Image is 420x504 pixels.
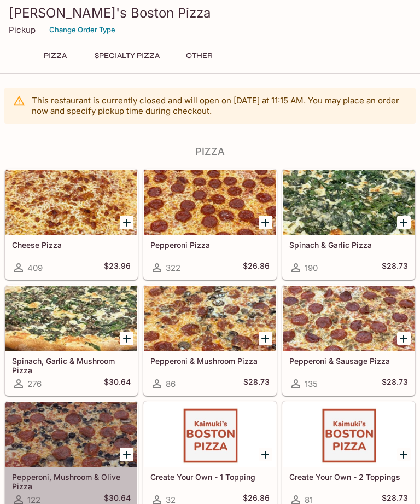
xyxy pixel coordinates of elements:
a: Pepperoni & Sausage Pizza135$28.73 [282,285,415,396]
div: Create Your Own - 1 Topping [144,402,276,467]
h5: Create Your Own - 2 Toppings [289,472,408,482]
button: Add Create Your Own - 1 Topping [259,448,272,461]
h5: Pepperoni Pizza [150,240,269,250]
h5: $23.96 [104,261,131,274]
h5: Spinach, Garlic & Mushroom Pizza [12,356,131,374]
h5: Pepperoni, Mushroom & Olive Pizza [12,472,131,490]
a: Cheese Pizza409$23.96 [5,169,138,280]
h4: Pizza [4,146,416,158]
div: Create Your Own - 2 Toppings [283,402,415,467]
button: Add Pepperoni & Sausage Pizza [397,332,411,345]
button: Other [174,48,224,63]
div: Pepperoni Pizza [144,170,276,235]
a: Pepperoni & Mushroom Pizza86$28.73 [143,285,276,396]
h5: Pepperoni & Mushroom Pizza [150,356,269,366]
div: Pepperoni, Mushroom & Olive Pizza [5,402,137,467]
p: This restaurant is currently closed and will open on [DATE] at 11:15 AM . You may place an order ... [32,95,407,116]
h5: $28.73 [382,377,408,390]
div: Pepperoni & Sausage Pizza [283,286,415,351]
h5: Create Your Own - 1 Topping [150,472,269,482]
button: Add Pepperoni & Mushroom Pizza [259,332,272,345]
button: Specialty Pizza [89,48,166,63]
button: Add Pepperoni, Mushroom & Olive Pizza [120,448,133,461]
a: Spinach, Garlic & Mushroom Pizza276$30.64 [5,285,138,396]
span: 276 [27,379,42,389]
div: Cheese Pizza [5,170,137,235]
div: Spinach, Garlic & Mushroom Pizza [5,286,137,351]
button: Add Spinach, Garlic & Mushroom Pizza [120,332,133,345]
h3: [PERSON_NAME]'s Boston Pizza [9,4,411,21]
button: Add Cheese Pizza [120,216,133,229]
button: Add Pepperoni Pizza [259,216,272,229]
button: Pizza [31,48,80,63]
div: Spinach & Garlic Pizza [283,170,415,235]
span: 409 [27,263,43,273]
div: Pepperoni & Mushroom Pizza [144,286,276,351]
button: Add Create Your Own - 2 Toppings [397,448,411,461]
h5: $26.86 [243,261,270,274]
a: Pepperoni Pizza322$26.86 [143,169,276,280]
h5: $30.64 [104,377,131,390]
h5: Pepperoni & Sausage Pizza [289,356,408,366]
h5: $28.73 [382,261,408,274]
span: 322 [166,263,180,273]
a: Spinach & Garlic Pizza190$28.73 [282,169,415,280]
h5: Cheese Pizza [12,240,131,250]
button: Change Order Type [44,21,120,38]
p: Pickup [9,25,36,35]
span: 135 [305,379,318,389]
button: Add Spinach & Garlic Pizza [397,216,411,229]
span: 86 [166,379,176,389]
h5: $28.73 [243,377,270,390]
h5: Spinach & Garlic Pizza [289,240,408,250]
span: 190 [305,263,318,273]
